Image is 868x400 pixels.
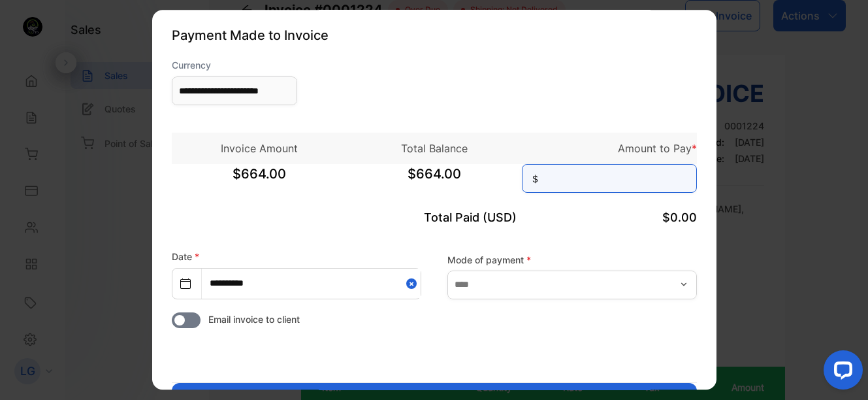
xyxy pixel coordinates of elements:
[813,345,868,400] iframe: LiveChat chat widget
[172,141,347,156] p: Invoice Amount
[522,141,697,156] p: Amount to Pay
[406,269,421,298] button: Close
[208,312,300,326] span: Email invoice to client
[172,25,697,45] p: Payment Made to Invoice
[347,208,522,226] p: Total Paid (USD)
[447,253,697,267] label: Mode of payment
[347,141,522,156] p: Total Balance
[172,164,347,197] span: $664.00
[347,164,522,197] span: $664.00
[172,58,297,72] label: Currency
[172,251,199,262] label: Date
[662,210,697,224] span: $0.00
[532,173,538,186] span: $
